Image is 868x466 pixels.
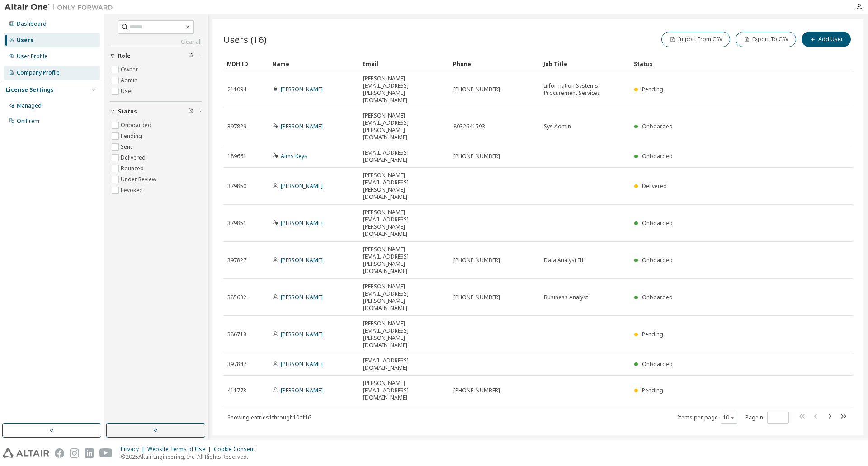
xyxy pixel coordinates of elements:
div: Phone [453,56,536,71]
a: Aims Keys [281,152,307,160]
span: Onboarded [642,293,673,301]
span: Page n. [745,412,789,424]
span: 397829 [227,123,246,130]
span: Pending [642,330,663,338]
span: [PHONE_NUMBER] [453,387,500,394]
label: Admin [121,75,139,86]
span: Sys Admin [544,123,571,130]
span: Business Analyst [544,294,588,301]
img: facebook.svg [55,448,64,458]
span: Showing entries 1 through 10 of 16 [227,414,311,421]
label: Delivered [121,152,147,163]
div: Website Terms of Use [147,446,214,453]
button: Add User [802,32,851,47]
img: altair_logo.svg [3,448,49,458]
label: Owner [121,64,140,75]
label: Under Review [121,174,158,185]
span: [PERSON_NAME][EMAIL_ADDRESS][PERSON_NAME][DOMAIN_NAME] [363,246,445,275]
span: [PHONE_NUMBER] [453,257,500,264]
button: Status [110,102,202,122]
span: 8032641593 [453,123,485,130]
span: [PHONE_NUMBER] [453,294,500,301]
div: Users [17,37,33,44]
span: [PERSON_NAME][EMAIL_ADDRESS][PERSON_NAME][DOMAIN_NAME] [363,75,445,104]
a: [PERSON_NAME] [281,219,323,227]
div: Email [363,56,446,71]
label: Sent [121,141,134,152]
a: [PERSON_NAME] [281,293,323,301]
span: [PERSON_NAME][EMAIL_ADDRESS][PERSON_NAME][DOMAIN_NAME] [363,112,445,141]
a: [PERSON_NAME] [281,85,323,93]
a: [PERSON_NAME] [281,256,323,264]
span: Onboarded [642,256,673,264]
img: Altair One [5,3,118,12]
a: [PERSON_NAME] [281,360,323,368]
button: 10 [723,414,735,421]
span: Delivered [642,182,667,190]
a: [PERSON_NAME] [281,182,323,190]
span: Onboarded [642,122,673,130]
label: Revoked [121,185,145,196]
div: License Settings [6,86,54,94]
span: [PHONE_NUMBER] [453,86,500,93]
span: Status [118,108,137,115]
label: Onboarded [121,120,153,131]
span: Clear filter [188,108,193,115]
img: instagram.svg [70,448,79,458]
a: [PERSON_NAME] [281,386,323,394]
button: Export To CSV [736,32,796,47]
span: Users (16) [223,33,267,46]
span: [PERSON_NAME][EMAIL_ADDRESS][PERSON_NAME][DOMAIN_NAME] [363,320,445,349]
a: [PERSON_NAME] [281,122,323,130]
div: Status [634,56,806,71]
span: 397847 [227,361,246,368]
span: [PERSON_NAME][EMAIL_ADDRESS][DOMAIN_NAME] [363,380,445,401]
span: [EMAIL_ADDRESS][DOMAIN_NAME] [363,357,445,372]
span: Pending [642,386,663,394]
span: 397827 [227,257,246,264]
span: Data Analyst III [544,257,583,264]
span: [PERSON_NAME][EMAIL_ADDRESS][PERSON_NAME][DOMAIN_NAME] [363,172,445,201]
div: User Profile [17,53,47,60]
img: linkedin.svg [85,448,94,458]
span: Role [118,52,131,60]
span: Items per page [678,412,737,424]
span: Information Systems Procurement Services [544,82,626,97]
label: Bounced [121,163,146,174]
span: 211094 [227,86,246,93]
span: Onboarded [642,360,673,368]
span: 189661 [227,153,246,160]
span: 386718 [227,331,246,338]
label: User [121,86,135,97]
div: Managed [17,102,42,109]
span: [PHONE_NUMBER] [453,153,500,160]
span: [EMAIL_ADDRESS][DOMAIN_NAME] [363,149,445,164]
div: MDH ID [227,56,265,71]
div: Job Title [543,56,627,71]
span: Clear filter [188,52,193,60]
span: Onboarded [642,219,673,227]
div: Name [272,56,355,71]
span: Pending [642,85,663,93]
div: Privacy [121,446,147,453]
div: Dashboard [17,20,47,28]
p: © 2025 Altair Engineering, Inc. All Rights Reserved. [121,453,260,461]
span: [PERSON_NAME][EMAIL_ADDRESS][PERSON_NAME][DOMAIN_NAME] [363,209,445,238]
span: 411773 [227,387,246,394]
span: Onboarded [642,152,673,160]
div: On Prem [17,118,39,125]
div: Company Profile [17,69,60,76]
span: 379851 [227,220,246,227]
button: Role [110,46,202,66]
a: [PERSON_NAME] [281,330,323,338]
div: Cookie Consent [214,446,260,453]
a: Clear all [110,38,202,46]
button: Import From CSV [661,32,730,47]
span: [PERSON_NAME][EMAIL_ADDRESS][PERSON_NAME][DOMAIN_NAME] [363,283,445,312]
label: Pending [121,131,144,141]
span: 385682 [227,294,246,301]
span: 379850 [227,183,246,190]
img: youtube.svg [99,448,113,458]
